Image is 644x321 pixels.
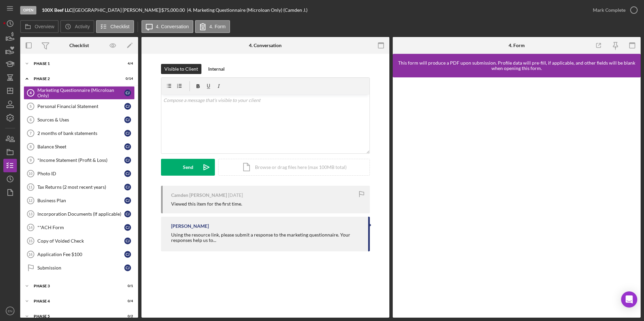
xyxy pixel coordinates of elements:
div: C J [124,197,131,204]
div: 0 / 1 [121,284,133,288]
a: 10Photo IDCJ [24,167,135,180]
div: C J [124,170,131,177]
div: Photo ID [37,171,124,176]
div: [GEOGRAPHIC_DATA] [PERSON_NAME] | [73,7,161,13]
div: | 4. Marketing Questionnaire (Microloan Only) (Camden J.) [187,7,308,13]
label: 4. Conversation [156,24,189,29]
div: | [42,7,73,13]
div: C J [124,224,131,231]
label: 4. Form [210,24,226,29]
iframe: Lenderfit form [399,84,635,311]
div: C J [124,143,131,150]
tspan: 6 [30,118,32,122]
tspan: 14 [28,225,33,229]
div: Open [20,6,36,14]
div: Checklist [69,43,89,48]
div: Open Intercom Messenger [621,291,637,308]
button: 4. Form [195,20,230,33]
div: C J [124,211,131,217]
div: C J [124,184,131,190]
div: This form will produce a PDF upon submission. Profile data will pre-fill, if applicable, and othe... [396,60,637,71]
div: Submission [37,265,124,271]
tspan: 10 [28,172,32,176]
label: Overview [35,24,54,29]
div: Incorporation Documents (If applicable) [37,211,124,217]
div: Phase 1 [34,62,116,66]
div: Personal Financial Statement [37,104,124,109]
div: Phase 2 [34,77,116,81]
div: 0 / 4 [121,299,133,303]
a: 16Application Fee $100CJ [24,248,135,261]
button: EN [3,304,17,318]
tspan: 7 [30,131,32,135]
label: Activity [75,24,90,29]
a: 5Personal Financial StatementCJ [24,100,135,113]
tspan: 4 [30,91,32,95]
div: 4 / 4 [121,62,133,66]
a: 9*Income Statement (Profit & Loss)CJ [24,153,135,167]
div: Business Plan [37,198,124,203]
div: Visible to Client [164,64,198,74]
button: Mark Complete [586,3,641,17]
tspan: 11 [28,185,32,189]
div: [PERSON_NAME] [171,223,209,229]
a: 15Copy of Voided CheckCJ [24,234,135,248]
div: 0 / 14 [121,77,133,81]
div: Phase 3 [34,284,116,288]
div: Viewed this item for the first time. [171,201,242,207]
div: C J [124,264,131,271]
button: Send [161,159,215,176]
a: 72 months of bank statementsCJ [24,127,135,140]
div: Send [183,159,193,176]
label: Checklist [110,24,130,29]
tspan: 12 [28,199,32,203]
a: 6Sources & UsesCJ [24,113,135,127]
a: 11Tax Returns (2 most recent years)CJ [24,180,135,194]
text: EN [8,309,12,313]
div: Marketing Questionnaire (Microloan Only) [37,87,124,98]
button: Internal [205,64,228,74]
tspan: 13 [28,212,32,216]
a: 4Marketing Questionnaire (Microloan Only)CJ [24,86,135,100]
a: 12Business PlanCJ [24,194,135,207]
div: $75,000.00 [161,7,187,13]
div: C J [124,116,131,123]
b: 100X Beef LLC [42,7,72,13]
div: C J [124,251,131,258]
div: Camden [PERSON_NAME] [171,192,227,198]
button: Visible to Client [161,64,201,74]
div: Balance Sheet [37,144,124,149]
div: Tax Returns (2 most recent years) [37,184,124,190]
button: Activity [60,20,94,33]
tspan: 15 [28,239,32,243]
div: **ACH Form [37,225,124,230]
a: 14**ACH FormCJ [24,221,135,234]
a: SubmissionCJ [24,261,135,275]
button: Overview [20,20,59,33]
div: Application Fee $100 [37,252,124,257]
div: Mark Complete [593,3,625,17]
tspan: 5 [30,104,32,108]
div: C J [124,130,131,137]
div: *Income Statement (Profit & Loss) [37,157,124,163]
div: Internal [208,64,225,74]
button: 4. Conversation [141,20,193,33]
div: Phase 5 [34,314,116,318]
div: 4. Form [509,43,525,48]
div: Using the resource link, please submit a response to the marketing questionnaire. Your responses ... [171,232,361,243]
div: C J [124,103,131,110]
div: 2 months of bank statements [37,131,124,136]
tspan: 9 [30,158,32,162]
div: Sources & Uses [37,117,124,122]
time: 2025-08-04 00:20 [228,192,243,198]
div: C J [124,90,131,96]
button: Checklist [96,20,134,33]
div: C J [124,157,131,164]
tspan: 8 [30,145,32,149]
tspan: 16 [28,252,32,256]
div: Phase 4 [34,299,116,303]
div: C J [124,238,131,244]
div: Copy of Voided Check [37,238,124,244]
a: 13Incorporation Documents (If applicable)CJ [24,207,135,221]
div: 4. Conversation [249,43,282,48]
